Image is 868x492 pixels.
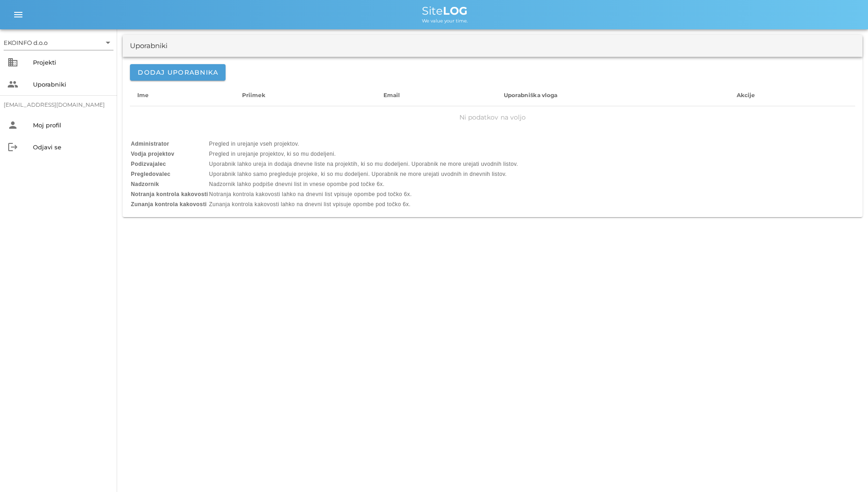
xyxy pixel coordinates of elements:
[4,38,48,47] div: EKOINFO d.o.o
[131,161,166,167] b: Podizvajalec
[383,92,400,98] span: Email
[131,171,171,177] b: Pregledovalec
[209,180,518,189] td: Nadzornik lahko podpiše dnevni list in vnese opombe pod točke 6x.
[242,92,266,98] span: Priimek
[33,143,110,151] div: Odjavi se
[209,159,518,169] td: Uporabnik lahko ureja in dodaja dnevne liste na projektih, ki so mu dodeljeni. Uporabnik ne more ...
[7,120,18,131] i: person
[209,139,518,148] td: Pregled in urejanje vseh projektov.
[33,81,110,88] div: Uporabniki
[131,151,174,157] b: Vodja projektov
[13,9,24,20] i: menu
[130,64,226,81] button: Dodaj uporabnika
[131,181,159,187] b: Nadzornik
[209,149,518,159] td: Pregled in urejanje projektov, ki so mu dodeljeni.
[102,37,113,48] i: arrow_drop_down
[209,190,518,199] td: Notranja kontrola kakovosti lahko na dnevni list vpisuje opombe pod točko 6x.
[33,59,110,66] div: Projekti
[4,35,113,50] div: EKOINFO d.o.o
[130,106,855,128] td: Ni podatkov na voljo
[376,84,496,106] th: Email: Ni razvrščeno. Aktivirajte za naraščajoče razvrščanje.
[737,92,755,98] span: Akcije
[130,84,235,106] th: Ime: Ni razvrščeno. Aktivirajte za naraščajoče razvrščanje.
[209,200,518,209] td: Zunanja kontrola kakovosti lahko na dnevni list vpisuje opombe pod točko 6x.
[496,84,729,106] th: Uporabniška vloga: Ni razvrščeno. Aktivirajte za naraščajoče razvrščanje.
[131,141,169,147] b: Administrator
[131,201,207,208] b: Zunanja kontrola kakovosti
[137,68,218,77] span: Dodaj uporabnika
[7,142,18,153] i: logout
[443,4,468,17] b: LOG
[7,79,18,90] i: people
[33,121,110,129] div: Moj profil
[131,191,208,197] b: Notranja kontrola kakovosti
[422,4,468,17] span: Site
[209,169,518,179] td: Uporabnik lahko samo pregleduje projeke, ki so mu dodeljeni. Uporabnik ne more urejati uvodnih in...
[422,18,468,24] span: We value your time.
[137,92,149,98] span: Ime
[504,92,557,98] span: Uporabniška vloga
[7,57,18,68] i: business
[235,84,376,106] th: Priimek: Ni razvrščeno. Aktivirajte za naraščajoče razvrščanje.
[130,41,167,51] div: Uporabniki
[729,84,855,106] th: Akcije: Ni razvrščeno. Aktivirajte za naraščajoče razvrščanje.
